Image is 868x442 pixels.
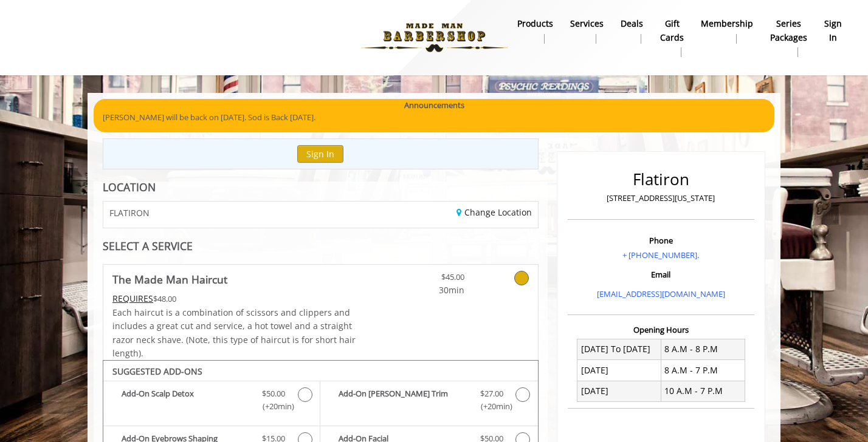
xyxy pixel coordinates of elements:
a: Gift cardsgift cards [652,15,692,60]
td: [DATE] [577,381,661,401]
p: [PERSON_NAME] will be back on [DATE]. Sod is Back [DATE]. [103,111,765,124]
a: sign insign in [816,15,850,47]
b: Deals [621,17,643,30]
a: ServicesServices [562,15,612,47]
td: 10 A.M - 7 P.M [661,381,745,401]
b: Add-On [PERSON_NAME] Trim [339,387,467,413]
span: This service needs some Advance to be paid before we block your appointment [112,293,153,304]
b: Services [570,17,604,30]
h3: Email [571,270,751,279]
span: $27.00 [480,387,503,400]
button: Sign In [297,145,343,163]
b: products [517,17,553,30]
a: DealsDeals [612,15,652,47]
td: [DATE] [577,360,661,381]
a: [EMAIL_ADDRESS][DOMAIN_NAME] [597,288,725,299]
div: SELECT A SERVICE [103,240,539,252]
h2: Flatiron [571,171,751,188]
td: 8 A.M - 8 P.M [661,339,745,359]
b: SUGGESTED ADD-ONS [112,365,202,377]
b: Add-On Scalp Detox [122,387,250,413]
span: $50.00 [262,387,285,400]
td: [DATE] To [DATE] [577,339,661,359]
a: Change Location [456,206,532,218]
b: sign in [824,17,842,44]
h3: Opening Hours [568,325,754,334]
span: (+20min ) [256,400,292,413]
span: 30min [393,284,464,297]
a: Productsproducts [509,15,562,47]
a: MembershipMembership [692,15,762,47]
span: Each haircut is a combination of scissors and clippers and includes a great cut and service, a ho... [112,307,356,359]
a: Series packagesSeries packages [762,15,816,60]
td: 8 A.M - 7 P.M [661,360,745,381]
b: LOCATION [103,180,156,194]
b: gift cards [660,17,684,44]
p: [STREET_ADDRESS][US_STATE] [571,192,751,205]
b: Membership [701,17,753,30]
h3: Phone [571,236,751,245]
span: FLATIRON [109,208,150,217]
b: Series packages [770,17,807,44]
img: Made Man Barbershop logo [351,4,518,71]
b: The Made Man Haircut [112,271,227,288]
span: (+20min ) [474,400,509,413]
label: Add-On Scalp Detox [109,387,314,416]
div: $48.00 [112,292,357,305]
a: + [PHONE_NUMBER]. [622,250,699,260]
b: Announcements [404,99,464,112]
a: $45.00 [393,265,464,297]
label: Add-On Beard Trim [326,387,531,416]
